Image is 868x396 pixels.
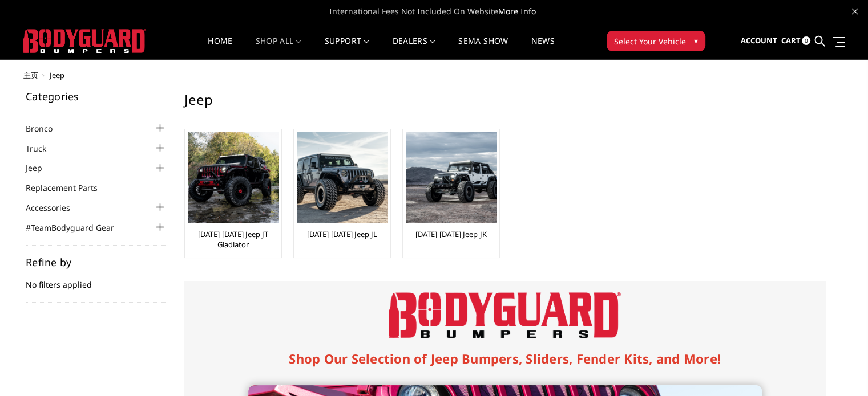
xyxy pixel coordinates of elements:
[802,36,810,45] span: 0
[23,70,38,80] a: 主页
[26,222,128,234] a: #TeamBodyguard Gear
[184,91,826,117] h1: Jeep
[325,37,370,59] a: Support
[256,37,302,59] a: shop all
[26,91,167,101] h5: Categories
[694,35,698,47] span: ▾
[531,37,554,59] a: News
[188,229,278,250] a: [DATE]-[DATE] Jeep JT Gladiator
[607,31,705,51] button: Select Your Vehicle
[389,292,621,338] img: Bodyguard Bumpers Logo
[26,142,60,154] a: Truck
[208,37,232,59] a: Home
[740,26,777,56] a: Account
[26,257,167,303] div: No filters applied
[781,35,800,46] span: Cart
[23,29,146,53] img: BODYGUARD BUMPERS
[26,257,167,267] h5: Refine by
[458,37,508,59] a: SEMA Show
[781,26,810,56] a: Cart 0
[26,202,84,214] a: Accessories
[26,182,112,194] a: Replacement Parts
[307,229,377,239] a: [DATE]-[DATE] Jeep JL
[415,229,486,239] a: [DATE]-[DATE] Jeep JK
[26,162,56,174] a: Jeep
[26,123,67,134] a: Bronco
[393,37,436,59] a: Dealers
[498,6,536,17] a: More Info
[614,35,686,47] span: Select Your Vehicle
[248,349,762,368] h1: Shop Our Selection of Jeep Bumpers, Sliders, Fender Kits, and More!
[740,35,777,46] span: Account
[50,70,64,80] span: Jeep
